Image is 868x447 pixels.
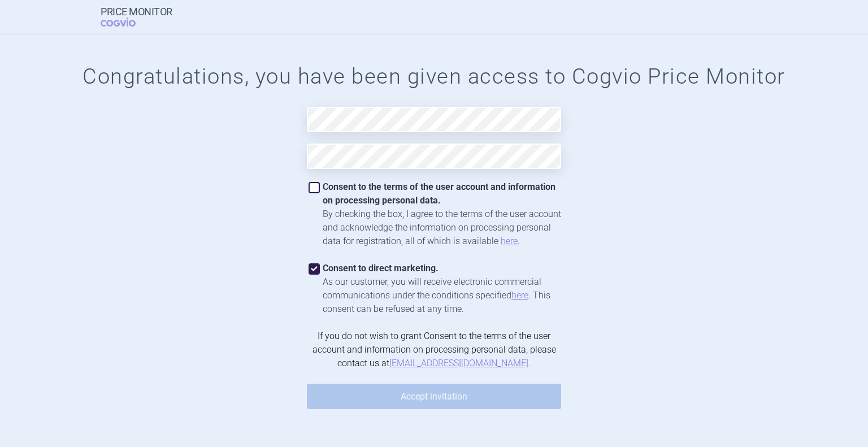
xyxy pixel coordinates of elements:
div: Consent to direct marketing. [323,262,561,275]
a: [EMAIL_ADDRESS][DOMAIN_NAME] [389,358,528,368]
div: By checking the box, I agree to the terms of the user account and acknowledge the information on ... [323,207,561,248]
a: here [501,236,518,246]
a: here [511,290,528,301]
span: COGVIO [101,18,151,27]
h1: Congratulations, you have been given access to Cogvio Price Monitor [23,64,845,90]
div: Consent to the terms of the user account and information on processing personal data. [323,180,561,207]
button: Accept invitation [307,384,561,409]
a: Price MonitorCOGVIO [101,6,172,28]
p: If you do not wish to grant Consent to the terms of the user account and information on processin... [307,329,561,370]
strong: Price Monitor [101,6,172,18]
div: As our customer, you will receive electronic commercial communications under the conditions speci... [323,275,561,316]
